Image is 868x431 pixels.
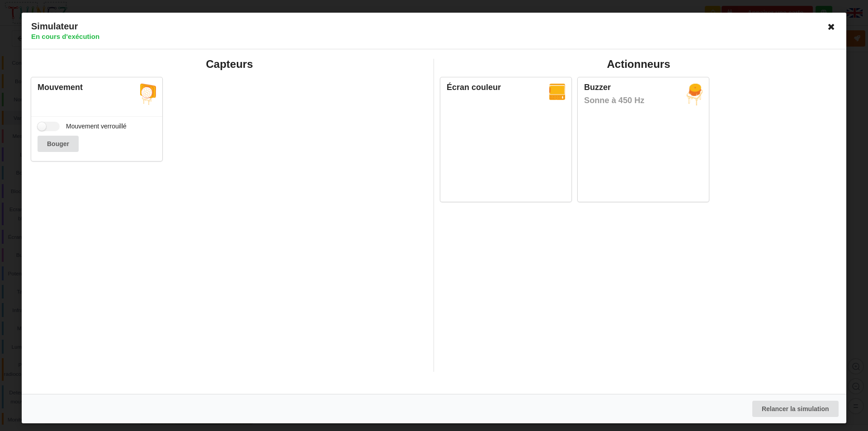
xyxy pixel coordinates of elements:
div: Écran couleur [447,82,565,93]
img: picto_ecran.png [549,84,565,100]
div: Sonne à 450 Hz [584,95,703,106]
div: Buzzer [584,82,703,93]
h4: En cours d'exécution [31,32,832,41]
h2: Capteurs [31,57,428,71]
label: Mouvement verrouillé [38,122,127,131]
div: Simulateur [22,13,846,49]
h2: Actionneurs [440,57,837,71]
div: Mouvement [38,82,156,93]
img: picto_mouvement.png [140,84,156,105]
img: picto_buzz.png [687,84,703,105]
button: Bouger [38,136,79,152]
button: Relancer la simulation [752,401,839,417]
